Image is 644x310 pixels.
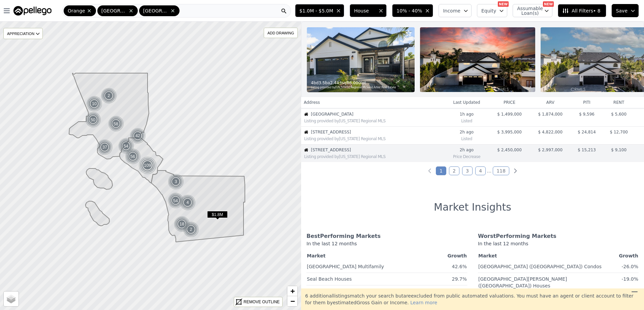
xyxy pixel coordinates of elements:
[611,148,626,152] span: $ 9,100
[487,168,491,174] a: Jump forward
[443,7,460,14] span: Income
[124,148,142,165] img: g2.png
[143,7,169,14] span: [GEOGRAPHIC_DATA]
[101,88,117,104] div: 2
[603,97,635,108] th: rent
[287,296,297,306] a: Zoom out
[621,264,638,269] span: -26.0%
[447,112,486,117] time: 2025-08-15 19:01
[621,276,638,282] span: -19.0%
[538,130,563,134] span: $ 4,822,000
[349,80,361,86] span: 6,000
[244,299,280,305] div: REMOVE OUTLINE
[498,1,509,7] div: NEW
[618,251,639,260] th: Growth
[512,167,519,174] a: Next page
[612,4,639,17] button: Save
[180,194,196,211] img: g1.png
[493,166,509,175] a: Page 118
[307,286,430,295] a: [GEOGRAPHIC_DATA] ([GEOGRAPHIC_DATA]) Houses
[174,216,190,232] div: 18
[264,28,297,38] div: ADD DRAWING
[86,96,102,112] div: 10
[610,130,628,134] span: $ 12,700
[445,251,467,260] th: Growth
[477,4,507,17] button: Equity
[330,80,342,86] span: 2,443
[478,251,618,260] th: Market
[124,148,141,165] div: 56
[447,135,486,142] div: Listed
[410,300,437,305] span: Learn more
[207,211,228,221] div: $1.8M
[304,130,308,134] img: House
[447,129,486,135] time: 2025-08-15 18:47
[307,274,352,282] a: Seal Beach Houses
[579,112,594,117] span: $ 9,596
[138,156,157,175] img: g3.png
[174,216,190,232] img: g1.png
[452,276,467,282] span: 29.7%
[183,221,199,238] div: 2
[444,97,489,108] th: Last Updated
[290,287,295,295] span: +
[304,136,444,142] div: Listing provided by [US_STATE] Regional MLS
[180,194,196,211] div: 4
[517,6,539,15] span: Assumable Loan(s)
[578,148,595,152] span: $ 15,213
[354,7,376,14] span: House
[118,137,135,155] img: g2.png
[97,139,113,155] img: g1.png
[118,137,135,155] div: 54
[478,232,639,240] div: Worst Performing Markets
[578,130,595,134] span: $ 24,814
[304,118,444,124] div: Listing provided by [US_STATE] Regional MLS
[530,97,571,108] th: arv
[481,7,496,14] span: Equity
[301,22,644,98] a: Property Photo 14bd3.5ba2,443sqft6,000lotListing provided by[US_STATE] Regional MLSand Arbor Real...
[311,112,444,117] span: [GEOGRAPHIC_DATA]
[558,4,606,17] button: All Filters• 8
[311,86,411,90] div: Listing provided by [US_STATE] Regional MLS and Arbor Real Estate
[130,128,146,144] img: g1.png
[392,4,433,17] button: 10% - 40%
[85,111,102,128] img: g2.png
[85,111,102,128] div: 50
[462,166,473,175] a: Page 3
[513,4,552,17] button: Assumable Loan(s)
[183,221,199,238] img: g1.png
[304,112,308,116] img: House
[307,261,384,270] a: [GEOGRAPHIC_DATA] Multifamily
[307,232,467,240] div: Best Performing Markets
[447,147,486,153] time: 2025-08-15 18:35
[295,4,344,17] button: $1.0M - $5.0M
[86,96,103,112] img: g1.png
[301,288,644,310] div: 6 additional listing s match your search but are excluded from public automated valuations. You m...
[447,153,486,159] div: Price Decrease
[168,174,184,190] div: 3
[107,115,125,132] img: g2.png
[478,261,602,270] a: [GEOGRAPHIC_DATA] ([GEOGRAPHIC_DATA]) Condos
[301,167,644,174] ul: Pagination
[311,80,411,86] div: 4 bd 3.5 ba sqft lot
[311,129,444,135] span: [STREET_ADDRESS]
[304,154,444,159] div: Listing provided by [US_STATE] Regional MLS
[475,166,486,175] a: Page 4
[167,192,184,209] div: 54
[290,297,295,305] span: −
[350,4,387,17] button: House
[396,7,422,14] span: 10% - 40%
[449,166,459,175] a: Page 2
[489,97,530,108] th: price
[478,274,567,289] a: [GEOGRAPHIC_DATA][PERSON_NAME] ([GEOGRAPHIC_DATA]) Houses
[543,1,554,7] div: NEW
[299,7,333,14] span: $1.0M - $5.0M
[307,240,467,251] div: In the last 12 months
[447,117,486,124] div: Listed
[538,148,563,152] span: $ 2,997,000
[497,148,522,152] span: $ 2,450,000
[3,28,43,39] div: APPRECIATION
[107,115,125,132] div: 58
[130,128,146,144] div: 42
[311,147,444,153] span: [STREET_ADDRESS]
